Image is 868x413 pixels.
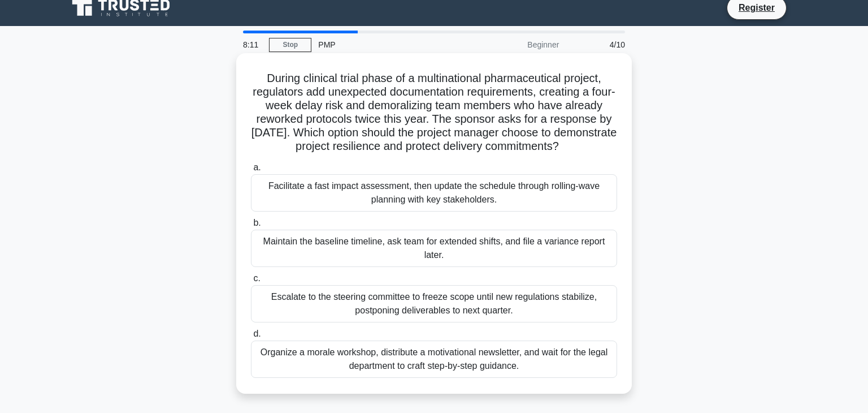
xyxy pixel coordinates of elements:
div: 8:11 [236,33,269,56]
div: Facilitate a fast impact assessment, then update the schedule through rolling-wave planning with ... [251,174,617,212]
div: PMP [311,33,467,56]
div: Escalate to the steering committee to freeze scope until new regulations stabilize, postponing de... [251,285,617,322]
span: c. [253,273,260,283]
div: Maintain the baseline timeline, ask team for extended shifts, and file a variance report later. [251,230,617,267]
div: Organize a morale workshop, distribute a motivational newsletter, and wait for the legal departme... [251,341,617,378]
h5: During clinical trial phase of a multinational pharmaceutical project, regulators add unexpected ... [250,71,618,154]
a: Stop [269,38,311,52]
div: Beginner [467,33,566,56]
span: a. [253,162,261,172]
span: d. [253,329,261,338]
div: 4/10 [566,33,632,56]
a: Register [732,1,782,15]
span: b. [253,218,261,227]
